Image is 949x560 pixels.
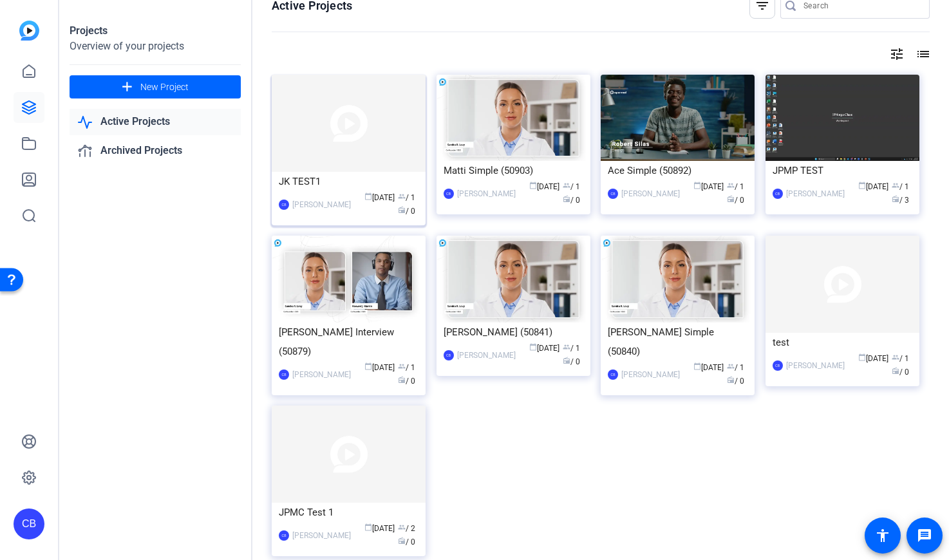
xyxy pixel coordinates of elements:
span: / 2 [398,524,415,533]
div: Ace Simple (50892) [608,161,747,180]
span: / 1 [892,354,909,363]
div: CB [608,369,618,380]
div: [PERSON_NAME] [457,187,516,200]
div: CB [279,530,289,541]
span: group [563,182,570,189]
span: / 0 [727,377,744,386]
mat-icon: add [119,79,135,95]
div: CB [444,189,454,199]
span: group [727,362,735,370]
div: [PERSON_NAME] Simple (50840) [608,322,747,361]
span: radio [398,206,406,214]
div: CB [773,360,783,371]
span: / 1 [892,182,909,191]
div: Projects [70,23,241,39]
span: group [892,182,899,189]
div: Matti Simple (50903) [444,161,583,180]
div: [PERSON_NAME] (50841) [444,322,583,342]
span: / 0 [398,377,415,386]
span: group [398,192,406,200]
span: radio [892,195,899,203]
span: calendar_today [693,362,701,370]
span: [DATE] [693,182,724,191]
img: blue-gradient.svg [19,21,39,41]
mat-icon: tune [889,46,905,62]
span: [DATE] [858,182,888,191]
span: [DATE] [364,193,395,202]
div: CB [608,189,618,199]
mat-icon: accessibility [875,528,890,543]
span: [DATE] [858,354,888,363]
div: CB [773,189,783,199]
span: radio [398,376,406,384]
span: group [727,182,735,189]
span: / 0 [892,368,909,377]
span: radio [892,367,899,375]
span: group [563,343,570,351]
span: radio [727,376,735,384]
div: CB [444,350,454,360]
span: group [892,353,899,361]
span: / 0 [398,207,415,216]
div: CB [279,200,289,210]
span: calendar_today [364,362,372,370]
span: / 0 [563,357,580,366]
span: / 0 [727,196,744,205]
div: JPMC Test 1 [279,503,418,522]
div: CB [279,369,289,380]
span: group [398,523,406,531]
span: [DATE] [364,524,395,533]
mat-icon: message [917,528,932,543]
div: CB [14,509,44,539]
span: radio [563,195,570,203]
div: [PERSON_NAME] [621,187,680,200]
span: calendar_today [529,343,537,351]
div: JPMP TEST [773,161,912,180]
span: calendar_today [364,523,372,531]
div: test [773,333,912,352]
span: radio [398,537,406,545]
div: [PERSON_NAME] [621,368,680,381]
span: / 1 [398,193,415,202]
div: [PERSON_NAME] [292,198,351,211]
span: / 1 [727,182,744,191]
span: [DATE] [529,344,559,353]
span: calendar_today [858,353,866,361]
div: [PERSON_NAME] [786,187,845,200]
button: New Project [70,75,241,98]
span: / 1 [727,363,744,372]
span: / 0 [398,537,415,546]
span: / 3 [892,196,909,205]
a: Archived Projects [70,138,241,164]
span: / 1 [563,344,580,353]
a: Active Projects [70,109,241,135]
mat-icon: list [914,46,930,62]
span: calendar_today [693,182,701,189]
span: / 0 [563,196,580,205]
div: [PERSON_NAME] [457,349,516,362]
span: [DATE] [693,363,724,372]
span: [DATE] [529,182,559,191]
span: calendar_today [364,192,372,200]
span: group [398,362,406,370]
span: radio [563,357,570,364]
div: [PERSON_NAME] [292,529,351,542]
span: New Project [140,80,189,94]
span: / 1 [398,363,415,372]
div: [PERSON_NAME] [292,368,351,381]
span: [DATE] [364,363,395,372]
span: calendar_today [529,182,537,189]
span: calendar_today [858,182,866,189]
div: Overview of your projects [70,39,241,54]
span: radio [727,195,735,203]
div: [PERSON_NAME] [786,359,845,372]
div: [PERSON_NAME] Interview (50879) [279,322,418,361]
div: JK TEST1 [279,172,418,191]
span: / 1 [563,182,580,191]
